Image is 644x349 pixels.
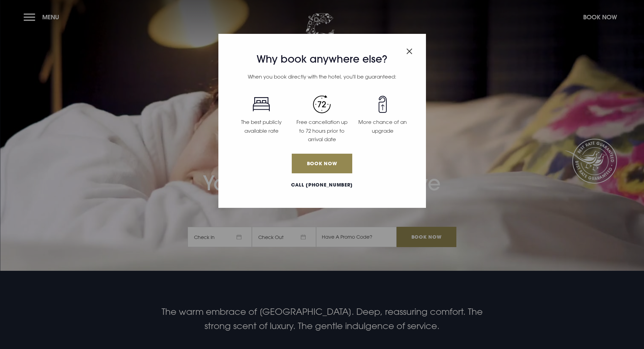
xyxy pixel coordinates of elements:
a: Call [PHONE_NUMBER] [231,181,413,189]
button: Close modal [406,45,412,56]
h3: Why book anywhere else? [231,53,413,65]
a: Book Now [292,154,352,173]
p: Free cancellation up to 72 hours prior to arrival date [296,118,348,144]
p: The best publicly available rate [235,118,288,135]
p: When you book directly with the hotel, you'll be guaranteed: [231,72,413,81]
p: More chance of an upgrade [356,118,409,135]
